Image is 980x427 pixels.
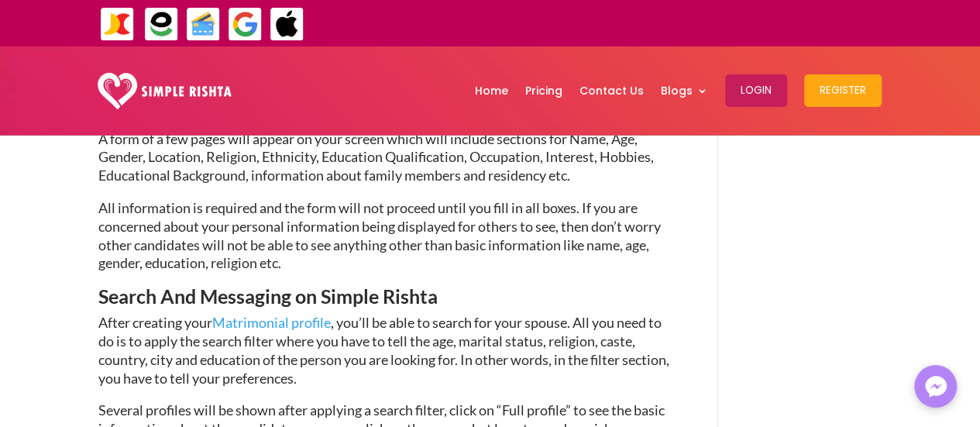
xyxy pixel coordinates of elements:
span: A form of a few pages will appear on your screen which will include sections for Name, Age, Gende... [98,130,654,184]
button: Register [804,74,882,107]
a: Home [475,50,508,131]
strong: EasyPaisa [808,16,855,29]
img: Credit Cards [186,7,221,42]
a: Blogs [661,50,708,131]
a: Matrimonial profile [212,314,331,331]
a: Login [725,50,787,131]
span: After creating your [98,314,212,331]
img: GooglePay-icon [228,7,263,42]
a: Contact Us [579,50,644,131]
img: Messenger [920,371,951,402]
img: ApplePay-icon [270,7,304,42]
a: Register [804,50,882,131]
img: EasyPaisa-icon [144,7,179,42]
span: All information is required and the form will not proceed until you fill in all boxes. If you are... [98,199,661,271]
span: , you’ll be able to search for your spouse. All you need to do is to apply the search filter wher... [98,314,669,386]
img: JazzCash-icon [100,7,135,42]
strong: JazzCash [762,16,806,29]
a: Pricing [525,50,562,131]
span: Search And Messaging on Simple Rishta [98,284,438,308]
button: Login [725,74,787,107]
